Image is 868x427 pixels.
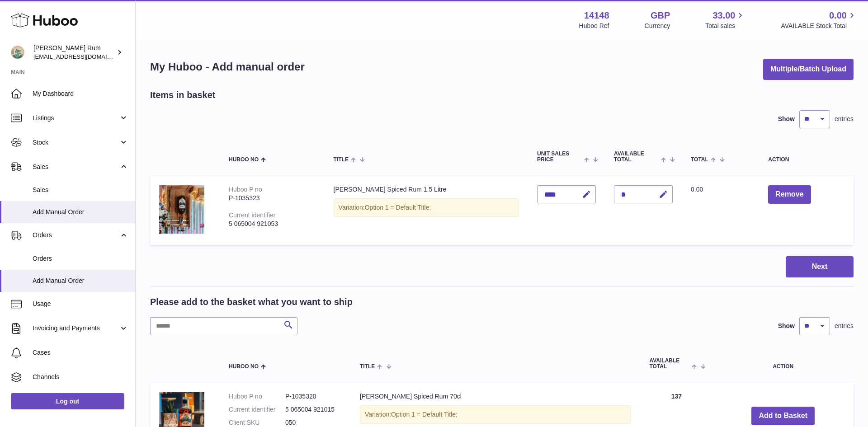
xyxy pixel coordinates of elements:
dd: 5 065004 921015 [285,405,342,414]
th: Action [712,349,854,379]
h2: Items in basket [150,89,216,101]
span: entries [835,115,854,123]
span: Usage [33,300,128,308]
span: 0.00 [691,186,703,193]
span: Huboo no [229,157,259,163]
strong: GBP [651,9,670,22]
h2: Please add to the basket what you want to ship [150,296,353,308]
span: AVAILABLE Stock Total [781,22,857,30]
span: Title [334,157,349,163]
div: Huboo P no [229,186,262,193]
div: Action [768,157,844,163]
dd: 050 [285,418,342,427]
div: Variation: [360,405,631,424]
span: Title [360,364,375,370]
dd: P-1035320 [285,392,342,401]
span: Listings [33,114,119,122]
span: AVAILABLE Total [649,358,689,370]
dt: Current identifier [229,405,285,414]
strong: 14148 [584,9,609,22]
button: Add to Basket [751,407,815,425]
span: [EMAIL_ADDRESS][DOMAIN_NAME] [33,53,133,60]
span: Stock [33,138,119,147]
a: 33.00 Total sales [705,9,745,30]
span: AVAILABLE Total [614,151,659,163]
span: Unit Sales Price [537,151,582,163]
span: Orders [33,254,128,263]
span: Option 1 = Default Title; [391,411,458,418]
h1: My Huboo - Add manual order [150,60,305,74]
label: Show [778,322,795,330]
button: Remove [768,185,811,204]
div: Variation: [334,198,519,217]
div: P-1035323 [229,194,316,202]
img: Barti Spiced Rum 1.5 Litre [159,185,204,234]
span: 0.00 [829,9,847,22]
a: Log out [11,393,124,409]
span: Cases [33,348,128,357]
button: Next [786,256,854,277]
span: Add Manual Order [33,277,128,285]
label: Show [778,115,795,123]
div: [PERSON_NAME] Rum [33,44,115,61]
span: Sales [33,186,128,194]
span: Total sales [705,22,745,30]
dt: Huboo P no [229,392,285,401]
span: Add Manual Order [33,208,128,216]
span: Option 1 = Default Title; [365,204,431,211]
a: 0.00 AVAILABLE Stock Total [781,9,857,30]
span: Sales [33,163,119,171]
div: Huboo Ref [579,22,609,30]
div: Currency [645,22,670,30]
span: Total [691,157,708,163]
td: [PERSON_NAME] Spiced Rum 1.5 Litre [325,176,528,245]
span: Channels [33,373,128,381]
img: mail@bartirum.wales [11,46,24,59]
div: Current identifier [229,211,276,219]
span: entries [835,322,854,330]
button: Multiple/Batch Upload [763,59,854,80]
span: Invoicing and Payments [33,324,119,333]
span: Orders [33,231,119,239]
span: My Dashboard [33,89,128,98]
span: Huboo no [229,364,259,370]
span: 33.00 [712,9,735,22]
div: 5 065004 921053 [229,220,316,228]
dt: Client SKU [229,418,285,427]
